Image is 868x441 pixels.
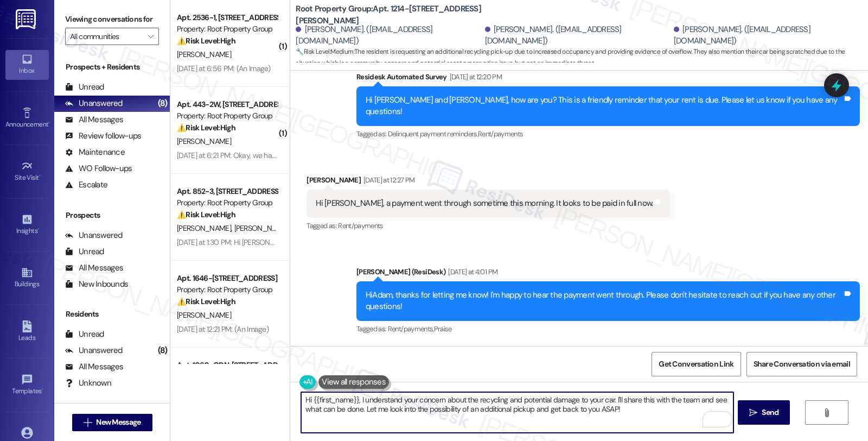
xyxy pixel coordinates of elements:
[478,129,524,138] span: Rent/payments
[356,71,860,86] div: Residesk Automated Survey
[177,223,234,233] span: [PERSON_NAME]
[296,3,513,27] b: Root Property Group: Apt. 1214-[STREET_ADDRESS][PERSON_NAME]
[738,400,790,425] button: Send
[177,310,231,320] span: [PERSON_NAME]
[96,417,141,428] span: New Message
[746,352,857,376] button: Share Conversation via email
[65,147,125,158] div: Maintenance
[65,179,107,191] div: Escalate
[39,172,41,180] span: •
[177,186,277,197] div: Apt. 852-3, [STREET_ADDRESS][PERSON_NAME]
[366,94,843,118] div: Hi [PERSON_NAME] and [PERSON_NAME], how are you? This is a friendly reminder that your rent is du...
[177,273,277,284] div: Apt. 1646-[STREET_ADDRESS]
[307,174,670,190] div: [PERSON_NAME]
[177,297,235,306] strong: ⚠️ Risk Level: High
[177,284,277,295] div: Property: Root Property Group
[65,262,123,274] div: All Messages
[54,61,170,73] div: Prospects + Residents
[54,210,170,221] div: Prospects
[65,163,132,174] div: WO Follow-ups
[652,352,741,376] button: Get Conversation Link
[674,24,860,47] div: [PERSON_NAME]. ([EMAIL_ADDRESS][DOMAIN_NAME])
[5,50,49,79] a: Inbox
[5,317,49,346] a: Leads
[762,407,778,418] span: Send
[177,324,269,334] div: [DATE] at 12:21 PM: (An Image)
[434,324,452,333] span: Praise
[296,46,868,70] span: : The resident is requesting an additional recycling pick-up due to increased occupancy and provi...
[356,266,860,281] div: [PERSON_NAME] (ResiDesk)
[316,198,653,209] div: Hi [PERSON_NAME], a payment went through sometime this morning. It looks to be paid in full now.
[65,246,104,257] div: Unread
[388,324,434,333] span: Rent/payments ,
[177,123,235,133] strong: ⚠️ Risk Level: High
[177,12,277,23] div: Apt. 2536-1, [STREET_ADDRESS][PERSON_NAME]
[5,263,49,293] a: Buildings
[84,418,92,427] i: 
[177,197,277,209] div: Property: Root Property Group
[822,408,831,417] i: 
[177,110,277,122] div: Property: Root Property Group
[356,126,860,142] div: Tagged as:
[65,230,123,241] div: Unanswered
[296,47,353,56] strong: 🔧 Risk Level: Medium
[65,345,123,356] div: Unanswered
[177,49,231,59] span: [PERSON_NAME]
[65,130,141,142] div: Review follow-ups
[65,98,123,109] div: Unanswered
[65,279,128,290] div: New Inbounds
[177,360,277,371] div: Apt. 1060-GDN, [STREET_ADDRESS]
[445,266,497,278] div: [DATE] at 4:01 PM
[177,136,231,146] span: [PERSON_NAME]
[659,358,733,370] span: Get Conversation Link
[749,408,757,417] i: 
[65,329,104,340] div: Unread
[177,64,271,73] div: [DATE] at 6:56 PM: (An Image)
[447,71,502,83] div: [DATE] at 12:20 PM
[65,377,111,389] div: Unknown
[177,99,277,110] div: Apt. 443-2W, [STREET_ADDRESS]
[177,210,235,219] strong: ⚠️ Risk Level: High
[388,129,478,138] span: Delinquent payment reminders ,
[754,358,850,370] span: Share Conversation via email
[16,9,38,29] img: ResiDesk Logo
[72,414,152,431] button: New Message
[65,361,123,373] div: All Messages
[485,24,671,47] div: [PERSON_NAME]. ([EMAIL_ADDRESS][DOMAIN_NAME])
[177,150,554,160] div: [DATE] at 6:21 PM: Okay, we have already paid the 1300 move in fee so the balance should be the a...
[148,32,154,41] i: 
[5,370,49,400] a: Templates •
[301,392,733,433] textarea: To enrich screen reader interactions, please activate Accessibility in Grammarly extension settings
[234,223,292,233] span: [PERSON_NAME]
[65,11,159,28] label: Viewing conversations for
[366,289,843,313] div: HiAdam, thanks for letting me know! I'm happy to hear the payment went through. Please don't hesi...
[296,24,482,47] div: [PERSON_NAME]. ([EMAIL_ADDRESS][DOMAIN_NAME])
[155,342,170,359] div: (8)
[356,321,860,337] div: Tagged as:
[5,157,49,186] a: Site Visit •
[65,81,104,93] div: Unread
[307,218,670,234] div: Tagged as:
[65,114,123,125] div: All Messages
[177,23,277,35] div: Property: Root Property Group
[155,95,170,112] div: (8)
[177,36,235,46] strong: ⚠️ Risk Level: High
[37,225,39,233] span: •
[361,174,414,186] div: [DATE] at 12:27 PM
[338,221,384,230] span: Rent/payments
[54,308,170,320] div: Residents
[48,119,50,127] span: •
[70,28,142,45] input: All communities
[5,210,49,240] a: Insights •
[42,386,43,393] span: •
